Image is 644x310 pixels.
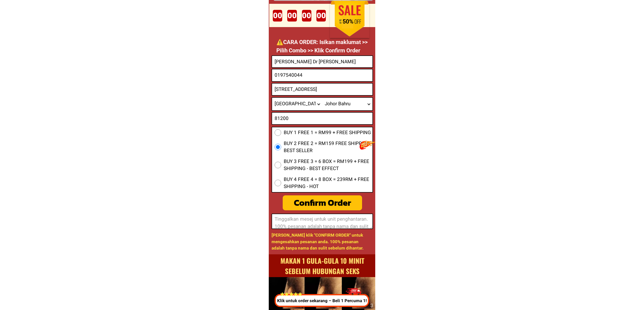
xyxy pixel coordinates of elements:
input: Input address [272,84,372,95]
h1: [PERSON_NAME] klik "CONFIRM ORDER" untuk mengesahkan pesanan anda. 100% pesanan adalah tanpa nama... [272,232,372,252]
input: BUY 2 FREE 2 = RM159 FREE SHIPPING - BEST SELLER [275,144,281,150]
input: BUY 1 FREE 1 = RM99 + FREE SHIPPING [275,129,281,136]
p: Klik untuk order sekarang – Beli 1 Percuma 1! [273,298,371,304]
span: BUY 1 FREE 1 = RM99 + FREE SHIPPING [284,129,371,136]
span: BUY 3 FREE 3 = 6 BOX = RM199 + FREE SHIPPING - BEST EFFECT [284,158,372,172]
input: Input phone_number [272,69,372,81]
p: ⚠️️CARA ORDER: Isikan maklumat >> Pilih Combo >> Klik Confirm Order [276,38,370,55]
input: BUY 4 FREE 4 = 8 BOX = 239RM + FREE SHIPPING - HOT [275,180,281,186]
span: BUY 2 FREE 2 = RM159 FREE SHIPPING - BEST SELLER [284,140,372,154]
input: Input text_input_1 [272,113,372,124]
select: Select province [272,98,322,110]
h1: Makan 1 Gula-gula 10 minit sebelum hubungan seks [271,256,374,276]
select: Select district [322,98,372,110]
h1: ORDER DITO [287,1,367,23]
span: BUY 4 FREE 4 = 8 BOX = 239RM + FREE SHIPPING - HOT [284,176,372,190]
input: Input full_name [272,56,372,67]
input: BUY 3 FREE 3 = 6 BOX = RM199 + FREE SHIPPING - BEST EFFECT [275,162,281,168]
div: Confirm Order [283,196,362,210]
h1: 50% [335,18,361,25]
